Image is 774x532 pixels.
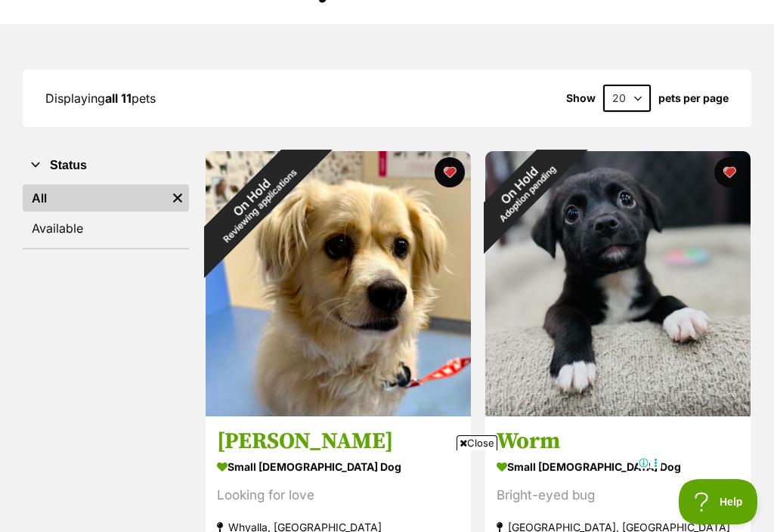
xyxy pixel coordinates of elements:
[23,156,189,175] button: Status
[679,479,759,524] iframe: Help Scout Beacon - Open
[217,427,460,456] h3: [PERSON_NAME]
[221,167,299,245] span: Reviewing applications
[206,151,471,416] img: Otto
[658,92,729,104] label: pets per page
[435,157,465,187] button: favourite
[497,164,558,224] span: Adoption pending
[566,92,596,104] span: Show
[172,118,339,285] div: On Hold
[206,404,471,419] a: On HoldReviewing applications
[23,181,189,248] div: Status
[105,91,132,106] strong: all 11
[485,404,751,419] a: On HoldAdoption pending
[166,184,189,212] a: Remove filter
[112,456,662,524] iframe: Advertisement
[457,435,497,450] span: Close
[485,151,751,416] img: Worm
[45,91,156,106] span: Displaying pets
[23,184,166,212] a: All
[23,215,189,242] a: Available
[714,157,744,187] button: favourite
[497,427,739,456] h3: Worm
[457,122,589,255] div: On Hold
[497,456,739,478] div: small [DEMOGRAPHIC_DATA] Dog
